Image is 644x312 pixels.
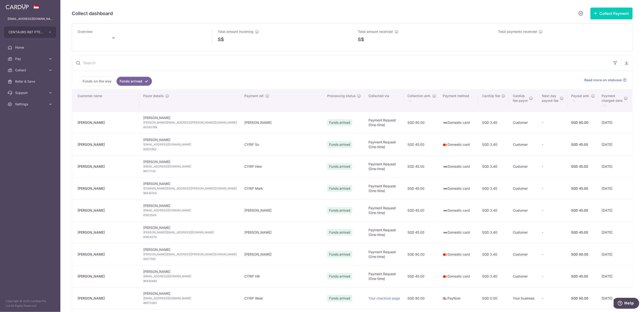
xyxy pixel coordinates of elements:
[538,111,568,133] td: -
[538,287,568,309] td: -
[571,252,594,257] div: SGD 90.00
[4,26,56,38] button: CENTAURS R&T PTE. LTD.
[143,164,237,169] span: [EMAIL_ADDRESS][DOMAIN_NAME]
[598,221,631,243] td: [DATE]
[327,119,352,126] span: Funds arrived
[571,142,594,147] div: SGD 45.00
[568,90,598,111] th: Payout amt. : activate to sort column ascending
[8,30,43,34] span: CENTAURS R&T PTE. LTD.
[78,142,136,147] div: [PERSON_NAME]
[143,279,237,283] span: 96456483
[143,94,164,98] span: Payor details
[79,77,115,86] a: Funds on the way
[15,56,46,61] span: Pay
[327,207,352,214] span: Funds arrived
[15,45,46,50] span: Home
[509,265,538,287] td: Customer
[218,30,253,34] span: Total amount incoming
[407,94,431,98] span: Collection amt.
[439,133,478,155] td: Domestic card
[443,208,447,213] img: visa-sm-192604c4577d2d35970c8ed26b86981c2741ebd56154ab54ad91a526f0f24972.png
[15,90,46,95] span: Support
[143,208,237,213] span: [EMAIL_ADDRESS][DOMAIN_NAME]
[598,155,631,177] td: [DATE]
[143,125,237,130] span: 84240788
[598,133,631,155] td: [DATE]
[72,55,610,70] input: Search
[443,230,447,235] img: visa-sm-192604c4577d2d35970c8ed26b86981c2741ebd56154ab54ad91a526f0f24972.png
[404,177,439,199] td: SGD 45.00
[439,287,478,309] td: PayNow
[443,252,447,257] img: mastercard-sm-87a3fd1e0bddd137fecb07648320f44c262e2538e7db6024463105ddbc961eb2.png
[143,274,237,279] span: [EMAIL_ADDRESS][DOMAIN_NAME]
[538,90,568,111] th: Next daypayout fee
[78,120,136,125] div: [PERSON_NAME]
[598,177,631,199] td: [DATE]
[439,265,478,287] td: Domestic card
[478,265,509,287] td: SGD 3.40
[513,94,528,103] span: CardUp fee payor
[241,265,323,287] td: CYRIF Hill
[365,155,404,177] td: Payment Request (One-time)
[538,265,568,287] td: -
[241,133,323,155] td: CYRIF So
[143,230,237,235] span: [PERSON_NAME][EMAIL_ADDRESS][DOMAIN_NAME]
[404,287,439,309] td: SGD 90.00
[538,177,568,199] td: -
[6,4,29,9] img: CardUp
[509,111,538,133] td: Customer
[365,111,404,133] td: Payment Request (One-time)
[365,177,404,199] td: Payment Request (One-time)
[78,274,136,279] div: [PERSON_NAME]
[443,296,447,301] img: paynow-md-4fe65508ce96feda548756c5ee0e473c78d4820b8ea51387c6e4ad89e58a5e61.png
[509,177,538,199] td: Customer
[368,296,400,300] a: Your checkout page
[139,221,241,243] td: [PERSON_NAME]
[365,90,404,111] th: Collected via
[478,287,509,309] td: SGD 0.00
[244,94,264,98] span: Payment ref.
[443,274,447,279] img: mastercard-sm-87a3fd1e0bddd137fecb07648320f44c262e2538e7db6024463105ddbc961eb2.png
[404,243,439,265] td: SGD 90.00
[241,155,323,177] td: CYRIF Hew
[538,133,568,155] td: -
[139,243,241,265] td: [PERSON_NAME]
[509,155,538,177] td: Customer
[11,3,20,8] span: Help
[72,90,139,111] th: Customer name
[143,142,237,147] span: [EMAIL_ADDRESS][DOMAIN_NAME]
[585,78,622,82] span: Read more on statuses
[478,199,509,221] td: SGD 3.40
[143,169,237,174] span: 96177145
[498,30,537,34] span: Total payments received
[439,243,478,265] td: Domestic card
[404,133,439,155] td: SGD 45.00
[327,251,352,258] span: Funds arrived
[598,265,631,287] td: [DATE]
[404,199,439,221] td: SGD 45.00
[139,90,241,111] th: Payor details
[509,90,538,111] th: CardUpfee payor
[602,94,623,103] span: Payment charged date
[327,94,356,98] span: Processing status
[143,186,237,191] span: [DOMAIN_NAME][EMAIL_ADDRESS][PERSON_NAME][DOMAIN_NAME]
[358,30,393,34] span: Total amount received
[439,90,478,111] th: Payment method
[15,68,46,73] span: Collect
[117,77,152,86] a: Funds arrived
[139,177,241,199] td: [PERSON_NAME]
[365,265,404,287] td: Payment Request (One-time)
[139,287,241,309] td: [PERSON_NAME]
[72,10,113,17] h5: Collect dashboard
[478,90,509,111] th: CardUp fee
[509,287,538,309] td: Your business
[404,155,439,177] td: SGD 45.00
[327,185,352,192] span: Funds arrived
[139,199,241,221] td: [PERSON_NAME]
[598,111,631,133] td: [DATE]
[571,230,594,235] div: SGD 45.00
[509,133,538,155] td: Customer
[478,133,509,155] td: SGD 3.40
[538,221,568,243] td: -
[327,229,352,236] span: Funds arrived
